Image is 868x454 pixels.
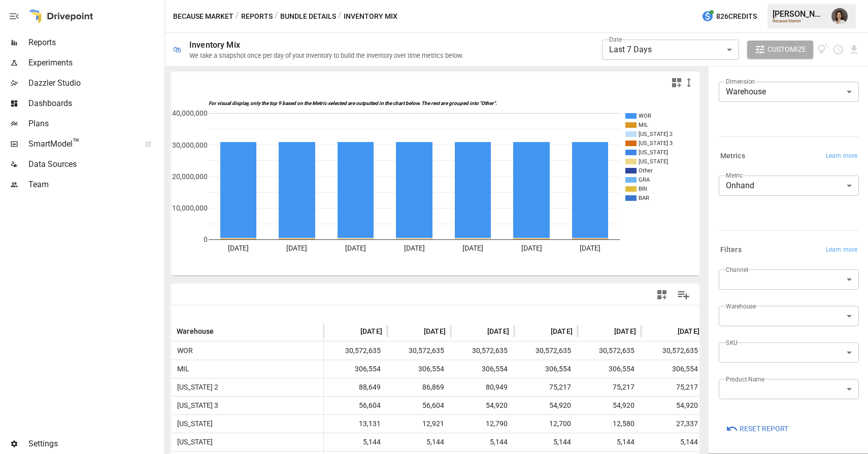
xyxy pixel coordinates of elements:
[817,41,829,59] button: View documentation
[28,158,162,170] span: Data Sources
[487,326,509,336] span: [DATE]
[726,77,755,86] label: Dimension
[773,9,825,19] div: [PERSON_NAME]
[392,378,446,396] span: 86,869
[726,302,756,310] label: Warehouse
[646,433,699,451] span: 5,144
[825,2,854,30] button: Franziska Ibscher
[519,360,573,378] span: 306,554
[28,118,162,130] span: Plans
[519,415,573,433] span: 12,700
[189,52,463,59] div: We take a snapshot once per day of your inventory to build the inventory over time metrics below.
[329,397,382,414] span: 56,604
[338,10,342,23] div: /
[639,113,651,119] text: WOR
[275,10,278,23] div: /
[28,97,162,110] span: Dashboards
[716,10,757,23] span: 826 Credits
[28,57,162,69] span: Experiments
[456,378,509,396] span: 80,949
[228,244,249,252] text: [DATE]
[583,342,636,360] span: 30,572,635
[236,10,239,23] div: /
[329,342,382,360] span: 30,572,635
[720,245,742,256] h6: Filters
[519,342,573,360] span: 30,572,635
[173,433,213,451] span: [US_STATE]
[583,378,636,396] span: 75,217
[639,122,648,128] text: MIL
[831,8,848,24] div: Franziska Ibscher
[551,326,573,336] span: [DATE]
[646,360,699,378] span: 306,554
[773,19,825,23] div: Because Market
[583,415,636,433] span: 12,580
[726,171,743,180] label: Metric
[726,338,738,347] label: SKU
[848,44,860,55] button: Download report
[826,151,857,161] span: Learn more
[719,82,859,102] div: Warehouse
[28,438,162,450] span: Settings
[583,360,636,378] span: 306,554
[639,140,673,147] text: [US_STATE] 3
[519,433,573,451] span: 5,144
[28,77,162,89] span: Dazzler Studio
[521,244,542,252] text: [DATE]
[28,179,162,191] span: Team
[639,158,668,165] text: [US_STATE]
[719,420,795,438] button: Reset Report
[639,186,647,192] text: BRI
[456,433,509,451] span: 5,144
[360,326,382,336] span: [DATE]
[583,433,636,451] span: 5,144
[826,245,857,255] span: Learn more
[646,397,699,414] span: 54,920
[456,397,509,414] span: 54,920
[747,41,813,59] button: Customize
[697,7,761,26] button: 826Credits
[172,109,208,117] text: 40,000,000
[392,342,446,360] span: 30,572,635
[177,326,214,336] span: Warehouse
[726,265,748,274] label: Channel
[472,324,486,338] button: Sort
[580,244,600,252] text: [DATE]
[329,378,382,396] span: 88,649
[639,195,649,201] text: BAR
[173,342,193,360] span: WOR
[662,324,677,338] button: Sort
[173,10,233,23] button: Because Market
[172,93,699,275] svg: A chart.
[189,40,240,50] div: Inventory Mix
[329,433,382,451] span: 5,144
[28,37,162,49] span: Reports
[345,244,366,252] text: [DATE]
[536,324,550,338] button: Sort
[173,415,213,433] span: [US_STATE]
[173,397,218,414] span: [US_STATE] 3
[173,360,189,378] span: MIL
[392,433,446,451] span: 5,144
[456,415,509,433] span: 12,790
[767,43,806,56] span: Customize
[392,415,446,433] span: 12,921
[740,423,788,435] span: Reset Report
[204,235,208,243] text: 0
[639,167,653,174] text: Other
[73,136,80,149] span: ™
[639,149,668,156] text: [US_STATE]
[392,397,446,414] span: 56,604
[519,397,573,414] span: 54,920
[720,151,745,162] h6: Metrics
[173,378,218,396] span: [US_STATE] 2
[639,131,673,137] text: [US_STATE] 2
[646,415,699,433] span: 27,337
[678,326,699,336] span: [DATE]
[173,45,181,54] div: 🛍
[583,397,636,414] span: 54,920
[462,244,483,252] text: [DATE]
[832,44,844,55] button: Schedule report
[672,284,695,306] button: Manage Columns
